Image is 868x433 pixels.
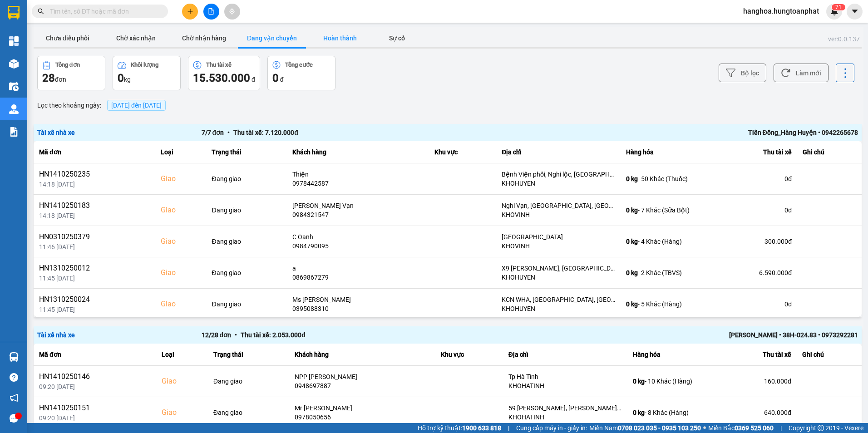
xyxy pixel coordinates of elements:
th: Trạng thái [206,141,286,163]
div: - 5 Khác (Hàng) [626,300,706,309]
div: 0978050656 [295,413,430,422]
th: Khu vực [435,344,503,366]
div: Giao [162,376,202,387]
div: 300.000 đ [717,237,792,246]
button: caret-down [847,4,863,20]
div: - 4 Khác (Hàng) [626,237,706,246]
span: 15.530.000 [193,72,250,84]
div: Nghi Vạn, [GEOGRAPHIC_DATA], [GEOGRAPHIC_DATA] [502,201,615,210]
div: Bệnh Viện phổi, Nghi lộc, [GEOGRAPHIC_DATA] [502,170,615,179]
div: - 50 Khác (Thuốc) [626,174,706,183]
span: • [231,331,241,339]
button: Chờ nhận hàng [170,29,238,47]
div: Khối lượng [131,62,158,68]
th: Mã đơn [34,141,155,163]
button: plus [182,4,198,20]
button: Hoàn thành [306,29,374,47]
div: X9 [PERSON_NAME], [GEOGRAPHIC_DATA] [502,264,615,273]
div: 640.000 đ [724,408,791,417]
div: KHOHUYEN [502,179,615,188]
span: copyright [818,425,824,431]
th: Hàng hóa [627,344,718,366]
span: 0 kg [633,378,645,385]
div: Tiến Đồng_Hàng Huyện • 0942265678 [530,128,858,138]
div: Giao [161,299,201,310]
th: Khách hàng [287,141,429,163]
span: Miền Bắc [708,423,774,433]
th: Địa chỉ [503,344,627,366]
strong: 0369 525 060 [735,424,774,432]
img: warehouse-icon [9,82,19,91]
button: file-add [203,4,219,20]
button: Tổng cước0 đ [267,56,335,90]
div: HN0310250379 [39,231,150,242]
div: Tổng đơn [55,62,80,68]
th: Ghi chú [797,344,862,366]
sup: 71 [832,4,845,10]
div: Đang giao [212,237,281,246]
button: Bộ lọc [719,64,766,82]
img: warehouse-icon [9,104,19,114]
span: message [10,414,18,423]
div: 59 [PERSON_NAME], [PERSON_NAME], [PERSON_NAME] [508,403,622,413]
span: 0 kg [626,238,638,245]
div: 0984790095 [292,241,424,251]
th: Khách hàng [289,344,435,366]
div: Thu tài xế [724,349,791,360]
div: 11:45 [DATE] [39,305,150,314]
span: 1 [838,4,842,10]
div: 0395088310 [292,304,424,313]
div: 12 / 28 đơn Thu tài xế: 2.053.000 đ [202,330,530,340]
div: 0 đ [717,206,792,215]
div: đ [193,71,255,85]
span: Hỗ trợ kỹ thuật: [418,423,501,433]
div: 6.590.000 đ [717,268,792,277]
div: Giao [161,236,201,247]
span: 7 [835,4,838,10]
div: Đang giao [212,300,281,309]
span: question-circle [10,373,18,382]
span: plus [187,8,193,15]
div: 160.000 đ [724,377,791,386]
span: 0 kg [626,207,638,214]
span: notification [10,394,18,402]
span: • [224,129,233,136]
div: HN1310250012 [39,263,150,274]
button: Sự cố [374,29,419,47]
img: dashboard-icon [9,36,19,46]
button: Chờ xác nhận [102,29,170,47]
div: Tp Hà Tĩnh [508,372,622,381]
div: Đang giao [213,408,284,417]
div: Đang giao [212,206,281,215]
div: Giao [161,205,201,216]
img: warehouse-icon [9,352,19,362]
th: Trạng thái [208,344,289,366]
div: KHOHATINH [508,381,622,390]
span: 28 [42,72,55,84]
div: HN1310250024 [39,294,150,305]
th: Địa chỉ [496,141,621,163]
span: search [38,8,44,15]
span: Miền Nam [589,423,701,433]
span: 0 kg [626,175,638,182]
button: Đang vận chuyển [238,29,306,47]
span: Tài xế nhà xe [37,129,75,136]
span: ⚪️ [703,426,706,430]
div: Mr [PERSON_NAME] [295,403,430,413]
div: - 7 Khác (Sữa Bột) [626,206,706,215]
div: Giao [162,407,202,418]
th: Mã đơn [34,344,156,366]
div: a [292,264,424,273]
th: Khu vực [429,141,496,163]
div: 0 đ [717,174,792,183]
img: logo-vxr [8,6,20,20]
input: Tìm tên, số ĐT hoặc mã đơn [50,6,157,16]
div: Đang giao [212,268,281,277]
div: đ [272,71,330,85]
span: [DATE] đến [DATE] [107,100,166,111]
div: HN1410250146 [39,371,151,382]
div: kg [118,71,176,85]
th: Loại [155,141,206,163]
span: file-add [208,8,214,15]
div: - 2 Khác (TBVS) [626,268,706,277]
